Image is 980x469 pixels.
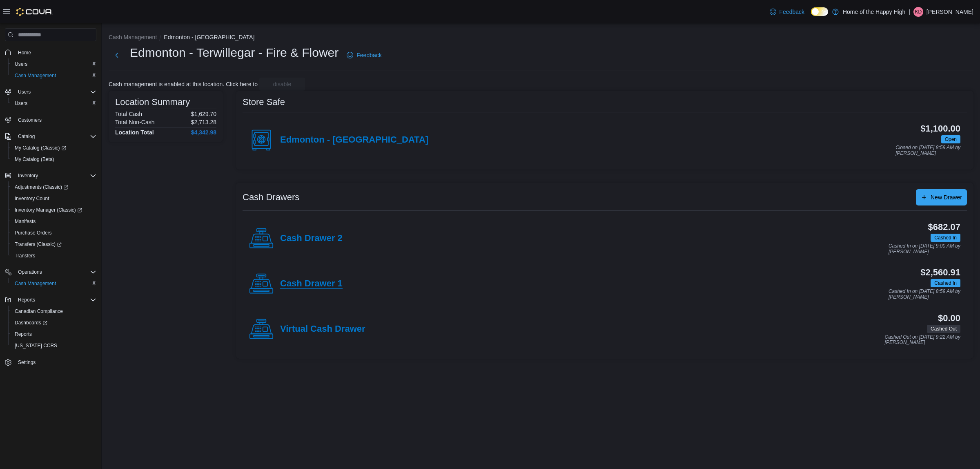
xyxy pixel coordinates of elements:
h4: $4,342.98 [191,129,216,136]
span: Customers [18,117,42,123]
span: Adjustments (Classic) [15,184,68,190]
h3: $0.00 [938,313,960,323]
span: New Drawer [931,193,962,201]
span: KD [915,7,922,17]
a: Home [15,48,34,58]
a: Inventory Manager (Classic) [11,205,85,215]
a: Purchase Orders [11,228,55,238]
a: Inventory Manager (Classic) [8,204,100,216]
button: Inventory [15,171,41,181]
span: Operations [18,269,42,275]
button: Purchase Orders [8,227,100,239]
span: Catalog [15,132,96,141]
span: Transfers (Classic) [11,239,96,249]
h3: Cash Drawers [243,192,299,202]
h4: Cash Drawer 1 [280,279,343,289]
span: Canadian Compliance [15,308,63,315]
h3: $2,560.91 [920,268,960,277]
span: Manifests [15,218,36,225]
a: Settings [15,357,39,367]
a: My Catalog (Classic) [11,143,69,153]
p: $2,713.28 [191,119,216,125]
span: Catalog [18,133,35,140]
button: Inventory Count [8,193,100,204]
button: Manifests [8,216,100,227]
a: Transfers [11,251,38,261]
span: Inventory Count [11,194,96,203]
h3: Store Safe [243,97,285,107]
img: Cova [16,8,53,16]
span: Cashed Out [931,325,957,333]
span: Reports [15,295,96,305]
span: Users [15,100,27,107]
a: Cash Management [11,71,59,80]
span: Cashed In [934,234,957,241]
nav: Complex example [5,43,96,389]
button: Users [2,86,100,98]
span: Users [11,98,96,108]
span: Users [11,59,96,69]
span: Manifests [11,217,96,226]
a: Inventory Count [11,194,53,203]
a: [US_STATE] CCRS [11,341,60,351]
button: Users [8,58,100,70]
span: Cash Management [15,72,56,79]
span: Purchase Orders [15,230,52,236]
h3: Location Summary [115,97,190,107]
span: [US_STATE] CCRS [15,342,57,349]
p: Cashed In on [DATE] 9:00 AM by [PERSON_NAME] [889,243,960,255]
span: Operations [15,267,96,277]
h1: Edmonton - Terwillegar - Fire & Flower [130,45,339,61]
span: Dashboards [11,318,96,328]
p: Cashed Out on [DATE] 9:22 AM by [PERSON_NAME] [885,335,960,346]
span: Reports [11,329,96,339]
button: Edmonton - [GEOGRAPHIC_DATA] [164,34,254,40]
button: Cash Management [8,278,100,289]
span: Reports [15,331,32,337]
a: Feedback [343,47,385,63]
span: Settings [15,357,96,367]
span: Dashboards [15,319,47,326]
span: Inventory Manager (Classic) [15,207,82,213]
button: Transfers [8,250,100,261]
a: Manifests [11,217,39,226]
a: Adjustments (Classic) [8,181,100,193]
span: Users [15,61,27,67]
a: Cash Management [11,279,59,288]
p: | [909,7,910,17]
span: Users [18,89,31,95]
span: Open [941,135,960,143]
h4: Cash Drawer 2 [280,233,343,244]
span: Home [18,49,31,56]
h6: Total Non-Cash [115,119,155,125]
button: Catalog [2,131,100,142]
h4: Virtual Cash Drawer [280,324,365,335]
a: Reports [11,329,35,339]
button: Customers [2,114,100,126]
span: Inventory [18,172,38,179]
button: Catalog [15,132,38,141]
span: Transfers [15,252,35,259]
p: Closed on [DATE] 8:59 AM by [PERSON_NAME] [895,145,960,156]
a: My Catalog (Classic) [8,142,100,154]
span: My Catalog (Classic) [15,145,66,151]
span: Purchase Orders [11,228,96,238]
a: Users [11,59,31,69]
a: Canadian Compliance [11,306,66,316]
span: Home [15,47,96,57]
button: [US_STATE] CCRS [8,340,100,351]
span: Settings [18,359,36,366]
span: Cash Management [11,279,96,288]
button: Operations [2,266,100,278]
a: Transfers (Classic) [8,239,100,250]
h3: $682.07 [928,222,960,232]
span: Washington CCRS [11,341,96,351]
button: Reports [8,328,100,340]
button: Canadian Compliance [8,306,100,317]
button: Home [2,46,100,58]
span: Inventory Count [15,195,49,202]
h4: Location Total [115,129,154,136]
span: Cashed In [931,234,960,242]
input: Dark Mode [811,7,828,16]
